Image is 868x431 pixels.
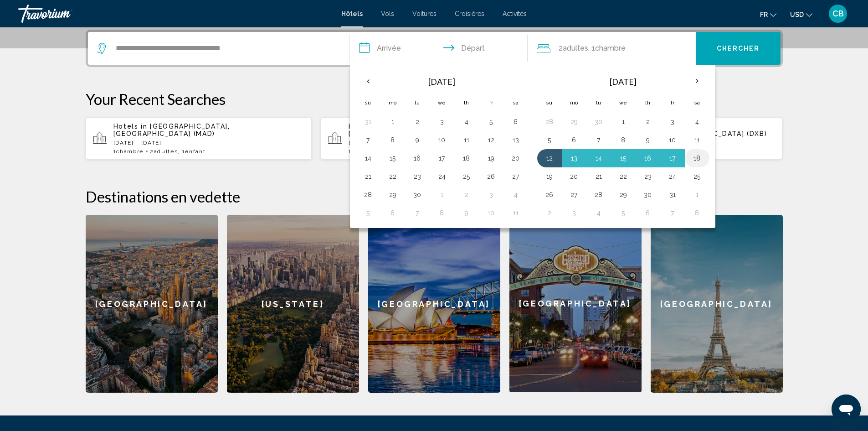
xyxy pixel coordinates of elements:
p: Your Recent Searches [86,90,783,108]
button: Day 16 [410,152,425,165]
button: Day 6 [641,207,655,219]
span: Hotels in [349,123,383,130]
iframe: Bouton de lancement de la fenêtre de messagerie [832,395,861,424]
button: Day 29 [567,115,581,128]
button: Day 20 [508,152,523,165]
button: Day 3 [435,115,449,128]
button: Day 25 [690,170,704,183]
button: Day 4 [459,115,474,128]
button: Day 19 [484,152,498,165]
button: Day 5 [361,207,375,219]
a: Hôtels [341,10,363,17]
button: Day 5 [542,134,557,146]
span: 2 [559,42,588,55]
button: Day 3 [665,115,680,128]
button: Day 10 [665,134,680,146]
a: Croisières [455,10,484,17]
a: Vols [381,10,394,17]
button: Day 18 [459,152,474,165]
button: Day 11 [459,134,474,146]
button: Day 6 [567,134,581,146]
span: Hotels in [113,123,148,130]
button: Day 9 [410,134,425,146]
button: Day 8 [385,134,400,146]
button: Day 24 [435,170,449,183]
button: Day 28 [542,115,557,128]
button: Day 2 [410,115,425,128]
button: Day 21 [361,170,375,183]
button: Day 30 [641,188,655,201]
span: Adultes [154,148,178,155]
a: [GEOGRAPHIC_DATA] [86,215,218,393]
th: [DATE] [380,71,503,93]
button: Day 11 [690,134,704,146]
button: Day 9 [641,134,655,146]
button: Day 30 [410,188,425,201]
button: Travelers: 2 adults, 0 children [528,32,696,65]
th: [DATE] [562,71,685,93]
button: Check in and out dates [350,32,528,65]
span: CB [832,9,844,18]
button: Next month [685,71,709,92]
a: [GEOGRAPHIC_DATA] [509,215,642,393]
div: [GEOGRAPHIC_DATA] [651,215,783,393]
span: Chambre [595,44,626,52]
button: Day 4 [690,115,704,128]
span: [GEOGRAPHIC_DATA], [GEOGRAPHIC_DATA] (MAD) [113,123,230,137]
button: Day 4 [508,188,523,201]
button: Day 18 [690,152,704,165]
span: 1 [349,148,379,155]
button: Day 14 [361,152,375,165]
button: Day 5 [616,207,631,219]
button: Chercher [696,32,781,65]
p: [DATE] - [DATE] [113,140,305,146]
span: Chambre [116,148,144,155]
span: 1 [113,148,144,155]
span: Enfant [185,148,205,155]
button: Day 27 [508,170,523,183]
button: Day 31 [361,115,375,128]
button: Previous month [356,71,380,92]
button: Day 8 [690,207,704,219]
span: Chercher [717,45,760,52]
button: Day 22 [616,170,631,183]
span: Adultes [563,44,588,52]
button: Day 1 [690,188,704,201]
div: Search widget [88,32,781,65]
span: fr [760,11,768,18]
button: Day 16 [641,152,655,165]
button: Day 2 [459,188,474,201]
span: Activités [503,10,527,17]
div: [GEOGRAPHIC_DATA] [509,215,642,392]
button: Day 15 [385,152,400,165]
button: Day 13 [508,134,523,146]
span: 2 [150,148,178,155]
button: Day 6 [508,115,523,128]
a: Voitures [412,10,437,17]
a: [GEOGRAPHIC_DATA] [368,215,500,393]
button: Day 13 [567,152,581,165]
button: Day 15 [616,152,631,165]
a: Travorium [18,5,332,23]
button: Day 10 [435,134,449,146]
span: , 1 [178,148,205,155]
button: Day 22 [385,170,400,183]
button: Day 26 [484,170,498,183]
button: Day 1 [435,188,449,201]
button: Day 2 [641,115,655,128]
button: Day 25 [459,170,474,183]
button: Change currency [790,8,812,21]
button: Day 1 [385,115,400,128]
button: Day 1 [616,115,631,128]
button: Day 5 [484,115,498,128]
button: Day 27 [567,188,581,201]
button: Day 28 [591,188,606,201]
span: USD [790,11,804,18]
button: Day 11 [508,207,523,219]
button: Day 21 [591,170,606,183]
button: Day 7 [665,207,680,219]
button: Day 26 [542,188,557,201]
